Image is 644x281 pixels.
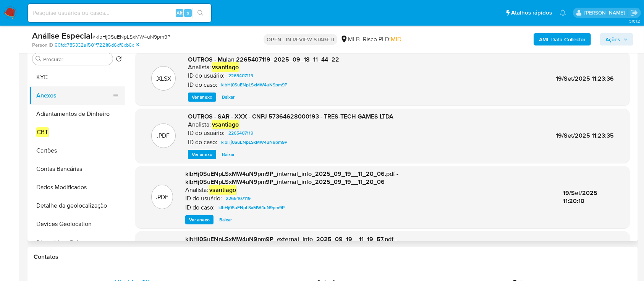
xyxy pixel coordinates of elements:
[156,75,172,83] p: .XLSX
[264,34,337,45] p: OPEN - IN REVIEW STAGE II
[188,138,217,146] p: ID do caso:
[212,120,239,129] em: vsantiago
[192,93,212,101] span: Ver anexo
[560,10,566,16] a: Notificações
[534,33,591,45] button: AML Data Collector
[157,132,170,140] p: .PDF
[36,56,42,62] button: Procurar
[29,68,125,86] button: KYC
[29,160,125,178] button: Contas Bancárias
[188,121,211,128] p: Analista:
[193,8,208,18] button: search-icon
[218,80,290,89] a: klbHj0SuENpLSxMW4uN9pm9P
[188,112,393,121] span: OUTROS - SAR - XXX - CNPJ 57364628000193 - TRES-TECH GAMES LTDA
[29,123,125,141] button: CBT
[55,42,139,49] a: 90fdc785332a1501f7221f6d6df6cb6c
[363,35,401,44] span: Risco PLD:
[218,138,290,147] a: klbHj0SuENpLSxMW4uN9pm9P
[218,93,238,102] button: Baixar
[29,141,125,160] button: Cartões
[221,138,287,147] span: klbHj0SuENpLSxMW4uN9pm9P
[215,215,236,224] button: Baixar
[223,194,254,203] a: 2265407119
[188,81,217,89] p: ID do caso:
[29,197,125,215] button: Detalhe da geolocalização
[92,33,170,41] span: # klbHj0SuENpLSxMW4uN9pm9P
[219,216,232,224] span: Baixar
[116,56,122,64] button: Retornar ao pedido padrão
[29,178,125,197] button: Dados Modificados
[188,129,225,137] p: ID do usuário:
[629,18,640,24] span: 3.161.2
[212,62,239,72] em: vsantiago
[29,215,125,233] button: Devices Geolocation
[556,74,614,83] span: 19/Set/2025 11:23:36
[188,55,339,64] span: OUTROS - Mulan 2265407119_2025_09_18_11_44_22
[222,93,235,101] span: Baixar
[228,128,253,138] span: 2265407119
[391,35,401,44] span: MID
[29,233,125,252] button: Dispositivos Point
[32,29,92,42] b: Análise Especial
[511,9,552,17] span: Atalhos rápidos
[222,151,235,158] span: Baixar
[188,150,216,159] button: Ver anexo
[185,195,222,202] p: ID do usuário:
[185,204,215,211] p: ID do caso:
[630,9,638,17] a: Sair
[600,33,633,45] button: Ações
[28,8,211,18] input: Pesquise usuários ou casos...
[218,203,285,212] span: klbHj0SuENpLSxMW4uN9pm9P
[563,188,597,206] span: 19/Set/2025 11:20:10
[218,150,238,159] button: Baixar
[29,105,125,123] button: Adiantamentos de Dinheiro
[185,169,398,187] span: klbHj0SuENpLSxMW4uN9pm9P_internal_info_2025_09_19__11_20_06.pdf - klbHj0SuENpLSxMW4uN9pm9P_intern...
[215,203,288,212] a: klbHj0SuENpLSxMW4uN9pm9P
[188,72,225,80] p: ID do usuário:
[192,151,212,158] span: Ver anexo
[32,42,53,49] b: Person ID
[176,9,183,16] span: Alt
[556,131,614,140] span: 19/Set/2025 11:23:35
[209,185,236,195] em: vsantiago
[189,216,210,224] span: Ver anexo
[228,71,253,80] span: 2265407119
[185,235,397,252] span: klbHj0SuENpLSxMW4uN9pm9P_external_info_2025_09_19__11_19_57.pdf - klbHj0SuENpLSxMW4uN9pm9P_extern...
[605,33,620,45] span: Ações
[34,253,632,261] h1: Contatos
[185,215,214,224] button: Ver anexo
[539,33,586,45] b: AML Data Collector
[43,56,110,63] input: Procurar
[185,186,208,194] p: Analista:
[221,80,287,89] span: klbHj0SuENpLSxMW4uN9pm9P
[188,63,211,71] p: Analista:
[340,35,360,44] div: MLB
[188,93,216,102] button: Ver anexo
[225,128,256,138] a: 2265407119
[584,9,628,16] p: vinicius.santiago@mercadolivre.com
[156,193,168,201] p: .PDF
[29,86,119,105] button: Anexos
[226,194,251,203] span: 2265407119
[225,71,256,80] a: 2265407119
[187,9,189,16] span: s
